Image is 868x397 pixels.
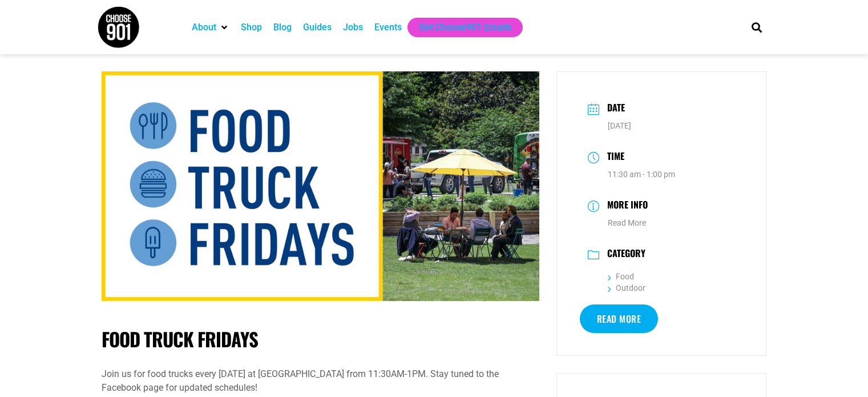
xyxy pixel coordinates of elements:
div: Join us for food trucks every [DATE] at [GEOGRAPHIC_DATA] from 11:30AM-1PM. Stay tuned to the Fac... [102,367,539,395]
a: Outdoor [608,283,645,292]
a: Guides [303,21,332,34]
abbr: 11:30 am - 1:00 pm [608,170,675,179]
span: [DATE] [608,121,631,130]
h3: Date [601,101,625,117]
h3: Time [601,149,624,166]
div: Search [747,18,766,37]
a: Shop [241,21,262,34]
h1: Food Truck Fridays [102,328,539,351]
a: Read More [580,304,659,333]
a: Get Choose901 Emails [419,21,511,34]
h3: More Info [601,198,648,214]
a: Jobs [343,21,363,34]
nav: Main nav [186,18,732,37]
a: About [192,21,216,34]
a: Read More [608,218,646,227]
div: About [186,18,235,37]
a: Events [374,21,402,34]
a: Food [608,272,634,281]
a: Blog [273,21,292,34]
h3: Category [601,248,645,262]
